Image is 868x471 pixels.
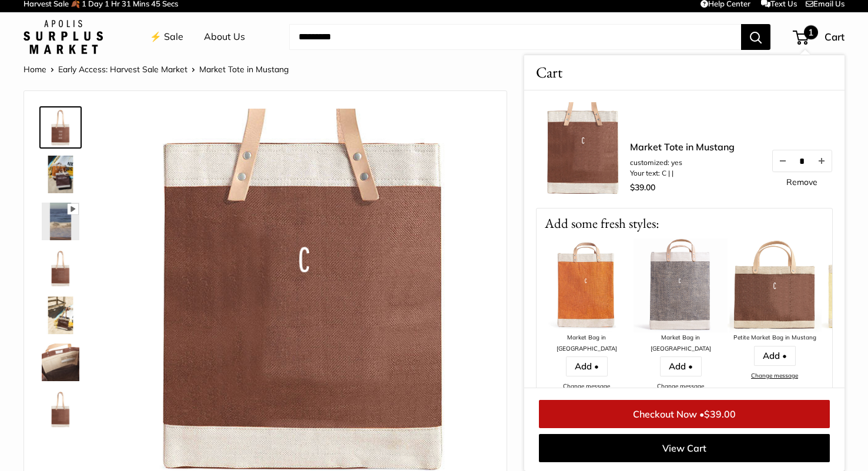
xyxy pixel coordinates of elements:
a: Market Tote in Mustang [39,106,82,149]
li: customized: yes [630,157,735,168]
button: Increase quantity by 1 [812,150,832,171]
a: Remove [786,178,817,186]
button: Search [741,24,770,50]
p: Add some fresh styles: [537,208,832,238]
img: Market Tote in Mustang [42,344,79,381]
a: Add • [660,356,702,376]
img: Apolis: Surplus Market [24,20,103,54]
a: 1 Cart [794,28,844,46]
a: Add • [566,356,608,376]
a: Add • [754,346,796,366]
a: Checkout Now •$39.00 [539,400,830,428]
div: Petite Market Bag in Mustang [728,332,822,344]
img: Market Tote in Mustang [42,203,79,240]
img: Market Tote in Mustang [42,391,79,428]
span: $39.00 [630,182,655,193]
a: About Us [204,28,245,46]
a: Home [24,64,46,75]
a: Market Tote in Mustang [39,200,82,243]
span: Cart [536,61,562,84]
img: Market Tote in Mustang [42,250,79,287]
nav: Breadcrumb [24,62,289,77]
input: Quantity [793,156,812,166]
span: Market Tote in Mustang [199,64,289,75]
input: Search... [289,24,741,50]
img: Market Tote in Mustang [42,156,79,193]
a: Change message [563,382,610,390]
a: Market Tote in Mustang [39,341,82,383]
img: Market Tote in Mustang [42,297,79,334]
li: Your text: C | | [630,168,735,179]
a: Market Tote in Mustang [39,247,82,290]
a: Market Tote in Mustang [39,294,82,337]
div: Market Bag in [GEOGRAPHIC_DATA] [634,332,728,354]
a: Market Tote in Mustang [630,140,735,154]
a: Market Tote in Mustang [39,388,82,430]
a: ⚡️ Sale [150,28,183,46]
a: Early Access: Harvest Sale Market [58,64,187,75]
span: 1 [804,25,818,39]
a: Change message [657,382,704,390]
a: Market Tote in Mustang [39,153,82,196]
a: View Cart [539,434,830,462]
a: Change message [751,372,798,379]
span: Cart [825,31,844,43]
img: Market Tote in Mustang [42,109,79,146]
button: Decrease quantity by 1 [773,150,793,171]
div: Market Bag in [GEOGRAPHIC_DATA] [539,332,634,354]
span: $39.00 [704,408,736,420]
